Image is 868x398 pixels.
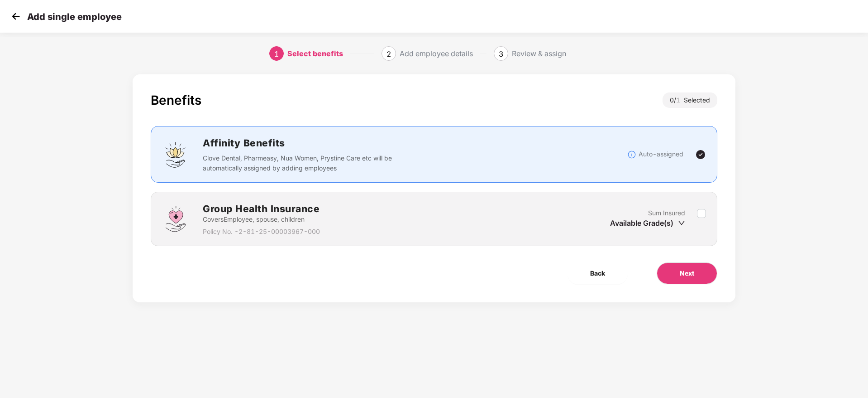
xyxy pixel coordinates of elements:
[695,149,706,160] img: svg+xml;base64,PHN2ZyBpZD0iVGljay0yNHgyNCIgeG1sbnM9Imh0dHA6Ly93d3cudzMub3JnLzIwMDAvc3ZnIiB3aWR0aD...
[639,149,683,159] p: Auto-assigned
[386,49,391,58] span: 2
[27,11,122,22] p: Add single employee
[203,153,398,173] p: Clove Dental, Pharmeasy, Nua Women, Prystine Care etc will be automatically assigned by adding em...
[676,96,684,104] span: 1
[680,268,694,278] span: Next
[627,150,636,159] img: svg+xml;base64,PHN2ZyBpZD0iSW5mb18tXzMyeDMyIiBkYXRhLW5hbWU9IkluZm8gLSAzMngzMiIgeG1sbnM9Imh0dHA6Ly...
[287,46,343,61] div: Select benefits
[274,49,279,58] span: 1
[203,201,320,216] h2: Group Health Insurance
[9,10,23,23] img: svg+xml;base64,PHN2ZyB4bWxucz0iaHR0cDovL3d3dy53My5vcmcvMjAwMC9zdmciIHdpZHRoPSIzMCIgaGVpZ2h0PSIzMC...
[162,141,189,168] img: svg+xml;base64,PHN2ZyBpZD0iQWZmaW5pdHlfQmVuZWZpdHMiIGRhdGEtbmFtZT0iQWZmaW5pdHkgQmVuZWZpdHMiIHhtbG...
[203,136,528,150] h2: Affinity Benefits
[203,227,320,237] p: Policy No. - 2-81-25-00003967-000
[657,262,717,284] button: Next
[663,92,717,108] div: 0 / Selected
[648,208,685,218] p: Sum Insured
[610,218,685,228] div: Available Grade(s)
[512,46,566,61] div: Review & assign
[499,49,503,58] span: 3
[568,262,628,284] button: Back
[400,46,473,61] div: Add employee details
[590,268,605,278] span: Back
[151,92,201,108] div: Benefits
[203,214,320,224] p: Covers Employee, spouse, children
[678,219,685,227] span: down
[162,205,189,233] img: svg+xml;base64,PHN2ZyBpZD0iR3JvdXBfSGVhbHRoX0luc3VyYW5jZSIgZGF0YS1uYW1lPSJHcm91cCBIZWFsdGggSW5zdX...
